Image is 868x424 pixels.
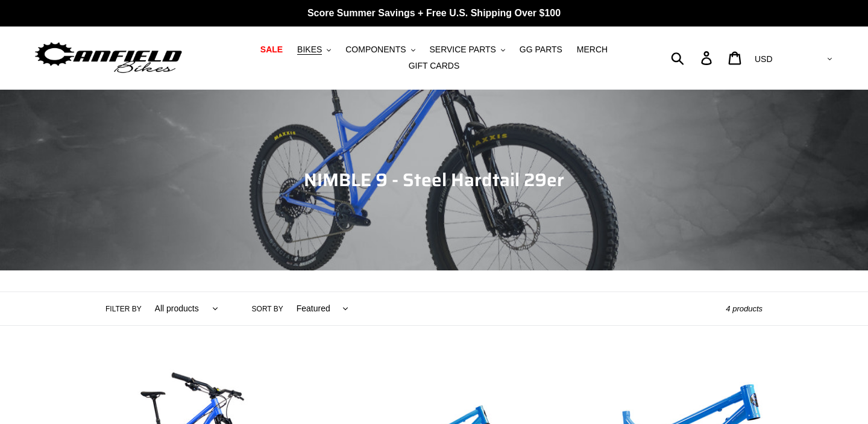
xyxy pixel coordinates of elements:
[304,166,564,194] span: NIMBLE 9 - Steel Hardtail 29er
[423,42,511,58] button: SERVICE PARTS
[520,45,562,55] span: GG PARTS
[514,42,568,58] a: GG PARTS
[297,45,322,55] span: BIKES
[260,45,283,55] span: SALE
[33,39,184,77] img: Canfield Bikes
[571,42,614,58] a: MERCH
[105,304,142,314] label: Filter by
[252,304,283,314] label: Sort by
[429,45,495,55] span: SERVICE PARTS
[409,61,460,71] span: GIFT CARDS
[577,45,608,55] span: MERCH
[726,304,763,313] span: 4 products
[254,42,289,58] a: SALE
[291,42,337,58] button: BIKES
[339,42,421,58] button: COMPONENTS
[345,45,406,55] span: COMPONENTS
[678,45,708,71] input: Search
[403,58,466,74] a: GIFT CARDS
